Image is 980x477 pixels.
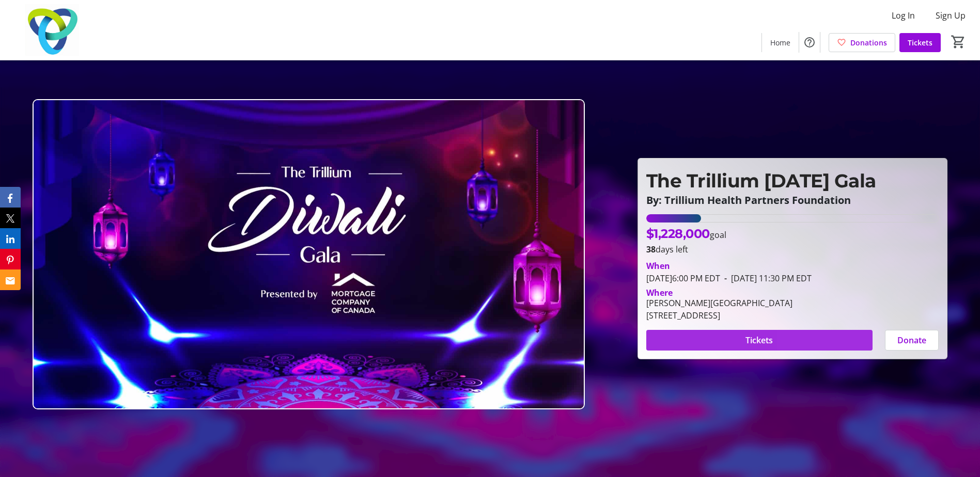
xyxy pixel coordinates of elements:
[936,9,966,22] span: Sign Up
[646,243,939,256] p: days left
[646,309,792,322] div: [STREET_ADDRESS]
[720,273,731,284] span: -
[897,334,926,346] span: Donate
[720,273,812,284] span: [DATE] 11:30 PM EDT
[770,37,790,48] span: Home
[646,297,792,309] div: [PERSON_NAME][GEOGRAPHIC_DATA]
[745,334,773,346] span: Tickets
[646,244,656,255] span: 38
[646,225,726,243] p: goal
[646,226,710,241] span: $1,228,000
[799,32,820,53] button: Help
[927,7,974,24] button: Sign Up
[646,214,939,222] div: 18.868335504885994% of fundraising goal reached
[646,330,873,351] button: Tickets
[646,289,673,297] div: Where
[883,7,923,24] button: Log In
[33,99,585,409] img: Campaign CTA Media Photo
[885,330,939,351] button: Donate
[762,33,799,52] a: Home
[949,33,968,51] button: Cart
[646,260,670,272] div: When
[6,4,98,56] img: Trillium Health Partners Foundation's Logo
[829,33,895,52] a: Donations
[646,273,720,284] span: [DATE] 6:00 PM EDT
[892,9,915,22] span: Log In
[899,33,941,52] a: Tickets
[908,37,932,48] span: Tickets
[646,195,939,206] p: By: Trillium Health Partners Foundation
[850,37,887,48] span: Donations
[646,167,939,195] p: The Trillium [DATE] Gala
